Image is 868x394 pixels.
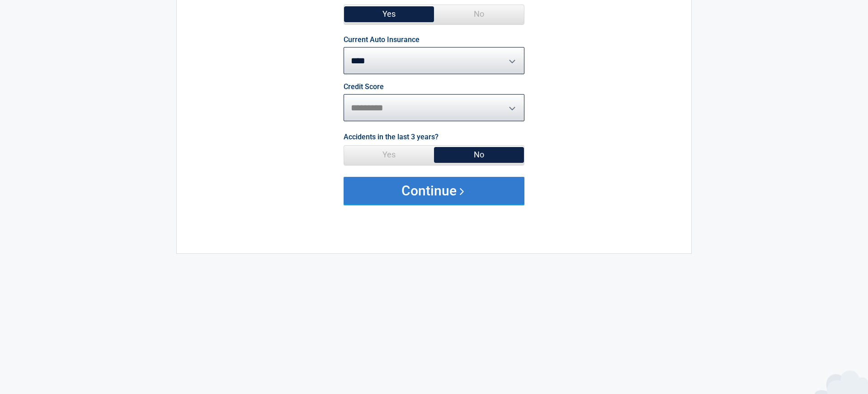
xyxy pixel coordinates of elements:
[344,83,384,90] label: Credit Score
[434,5,524,23] span: No
[344,5,434,23] span: Yes
[344,146,434,164] span: Yes
[434,146,524,164] span: No
[344,177,524,204] button: Continue
[344,131,439,143] label: Accidents in the last 3 years?
[344,36,420,43] label: Current Auto Insurance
